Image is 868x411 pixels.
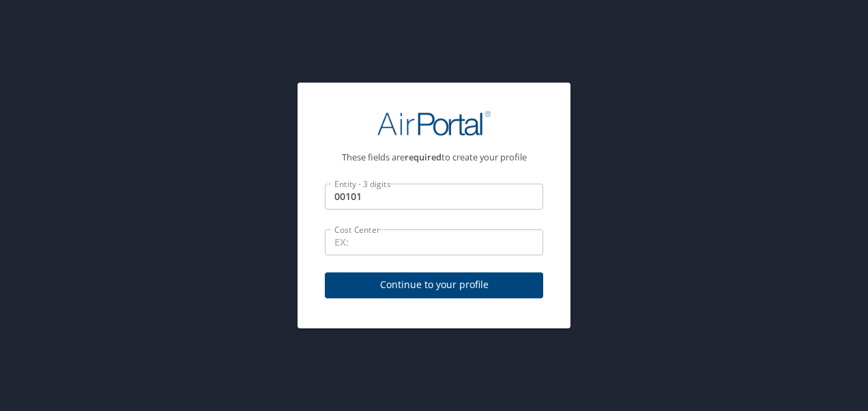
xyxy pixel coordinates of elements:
[405,151,442,163] strong: required
[325,153,543,162] p: These fields are to create your profile
[325,229,543,255] input: EX:
[377,110,491,137] img: AirPortal Logo
[336,277,532,294] span: Continue to your profile
[325,272,543,299] button: Continue to your profile
[325,184,543,210] input: EX:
